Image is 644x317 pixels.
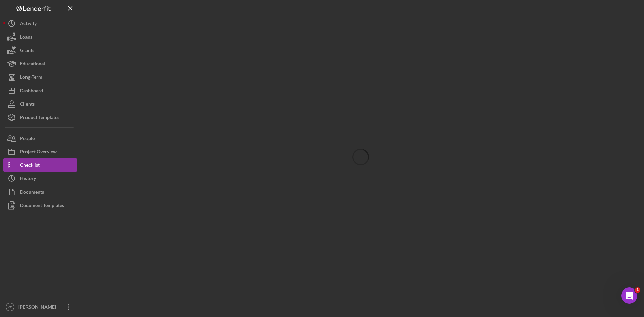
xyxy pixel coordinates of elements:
button: Dashboard [3,84,77,97]
button: Loans [3,30,77,44]
button: History [3,172,77,185]
button: Product Templates [3,111,77,124]
div: Product Templates [20,111,59,126]
span: 1 [635,287,640,293]
div: Checklist [20,158,40,173]
button: Checklist [3,158,77,172]
button: Clients [3,97,77,111]
button: Long-Term [3,70,77,84]
div: Grants [20,44,34,59]
div: Document Templates [20,199,64,214]
div: Activity [20,17,37,32]
text: KD [8,305,12,309]
div: Educational [20,57,45,72]
button: Grants [3,44,77,57]
button: Activity [3,17,77,30]
button: Educational [3,57,77,70]
div: Clients [20,97,35,112]
div: Project Overview [20,145,57,160]
button: Project Overview [3,145,77,158]
div: People [20,131,35,147]
div: Documents [20,185,44,200]
button: KD[PERSON_NAME] [3,300,77,314]
div: Loans [20,30,32,45]
div: Dashboard [20,84,43,99]
button: Documents [3,185,77,199]
div: History [20,172,36,187]
div: Long-Term [20,70,42,86]
button: People [3,131,77,145]
div: [PERSON_NAME] [17,300,60,315]
button: Document Templates [3,199,77,212]
iframe: Intercom live chat [621,287,637,304]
